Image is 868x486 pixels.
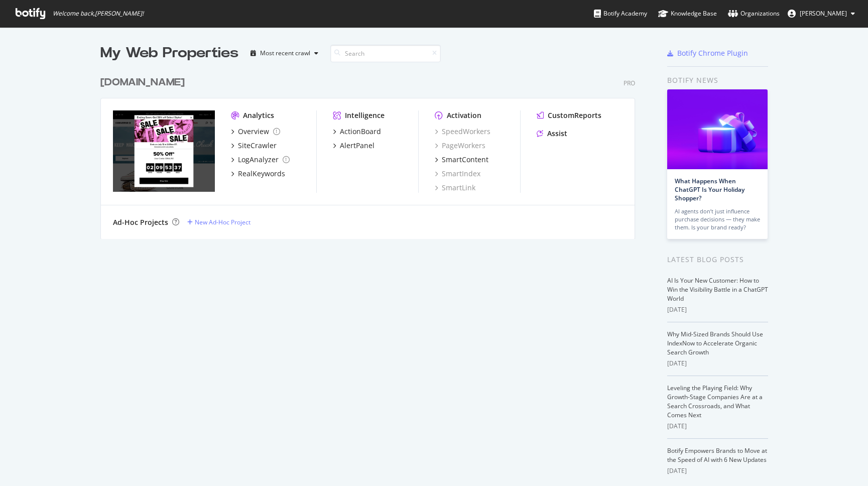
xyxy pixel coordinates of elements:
[231,155,290,165] a: LogAnalyzer
[113,217,168,227] div: Ad-Hoc Projects
[340,127,381,137] div: ActionBoard
[333,127,381,137] a: ActionBoard
[231,127,280,137] a: Overview
[594,9,647,19] div: Botify Academy
[231,141,277,151] a: SiteCrawler
[435,183,475,193] a: SmartLink
[667,422,768,431] div: [DATE]
[667,330,763,356] a: Why Mid-Sized Brands Should Use IndexNow to Accelerate Organic Search Growth
[340,141,375,151] div: AlertPanel
[100,43,238,63] div: My Web Properties
[667,466,768,475] div: [DATE]
[658,9,717,19] div: Knowledge Base
[667,75,768,86] div: Botify news
[667,384,763,419] a: Leveling the Playing Field: Why Growth-Stage Companies Are at a Search Crossroads, and What Comes...
[728,9,780,19] div: Organizations
[435,141,485,151] a: PageWorkers
[442,155,488,165] div: SmartContent
[667,89,768,169] img: What Happens When ChatGPT Is Your Holiday Shopper?
[330,45,441,62] input: Search
[53,10,144,18] span: Welcome back, [PERSON_NAME] !
[667,305,768,314] div: [DATE]
[243,110,274,120] div: Analytics
[100,75,189,90] a: [DOMAIN_NAME]
[675,207,760,231] div: AI agents don’t just influence purchase decisions — they make them. Is your brand ready?
[547,129,567,139] div: Assist
[667,254,768,265] div: Latest Blog Posts
[435,155,488,165] a: SmartContent
[537,110,601,120] a: CustomReports
[435,127,490,137] a: SpeedWorkers
[238,141,277,151] div: SiteCrawler
[260,50,310,56] div: Most recent crawl
[780,6,863,22] button: [PERSON_NAME]
[667,276,768,303] a: AI Is Your New Customer: How to Win the Visibility Battle in a ChatGPT World
[100,63,643,239] div: grid
[675,177,745,202] a: What Happens When ChatGPT Is Your Holiday Shopper?
[231,169,285,179] a: RealKeywords
[187,218,251,226] a: New Ad-Hoc Project
[447,110,481,120] div: Activation
[677,48,748,58] div: Botify Chrome Plugin
[435,169,480,179] a: SmartIndex
[238,155,279,165] div: LogAnalyzer
[667,48,748,58] a: Botify Chrome Plugin
[246,45,322,61] button: Most recent crawl
[238,127,269,137] div: Overview
[537,129,567,139] a: Assist
[113,110,215,192] img: conversedataimport.com
[238,169,285,179] div: RealKeywords
[800,9,847,18] span: Brittany R
[624,79,635,87] div: Pro
[667,359,768,368] div: [DATE]
[333,141,375,151] a: AlertPanel
[100,75,185,90] div: [DOMAIN_NAME]
[195,218,251,226] div: New Ad-Hoc Project
[548,110,601,120] div: CustomReports
[345,110,385,120] div: Intelligence
[667,446,767,464] a: Botify Empowers Brands to Move at the Speed of AI with 6 New Updates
